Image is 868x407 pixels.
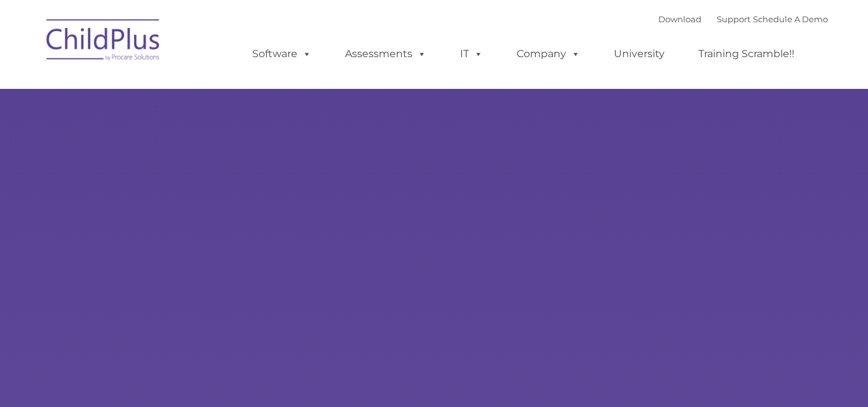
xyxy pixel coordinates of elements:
font: | [658,14,828,24]
a: Software [240,41,324,67]
img: ChildPlus by Procare Solutions [40,10,167,74]
a: Company [504,41,593,67]
a: Support [717,14,750,24]
a: Download [658,14,702,24]
a: University [601,41,677,67]
a: Assessments [332,41,439,67]
a: IT [447,41,496,67]
a: Schedule A Demo [753,14,828,24]
a: Training Scramble!! [686,41,807,67]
